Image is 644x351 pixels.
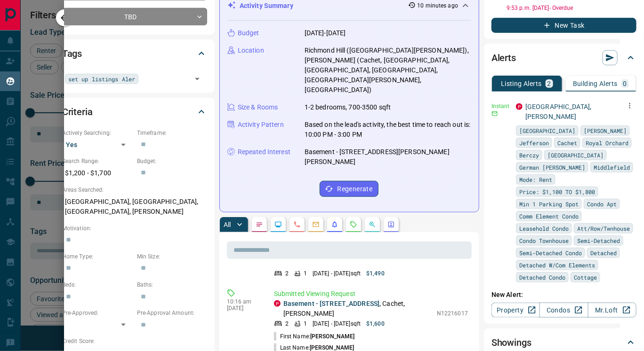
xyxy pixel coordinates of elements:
p: Min Size: [137,252,207,261]
p: Pre-Approved: [62,309,132,317]
span: Semi-Detached [577,236,620,245]
p: Basement - [STREET_ADDRESS][PERSON_NAME][PERSON_NAME] [305,147,471,167]
span: German [PERSON_NAME] [519,163,585,172]
p: [GEOGRAPHIC_DATA], [GEOGRAPHIC_DATA], [GEOGRAPHIC_DATA], [PERSON_NAME] [62,194,207,219]
p: Activity Summary [240,1,293,11]
p: All [224,221,231,228]
p: 2 [285,269,289,278]
span: [PERSON_NAME] [310,344,354,351]
p: Beds: [62,281,132,289]
span: Middlefield [594,163,630,172]
p: Budget [238,28,259,38]
p: Baths: [137,281,207,289]
a: [GEOGRAPHIC_DATA], [PERSON_NAME] [525,103,591,120]
span: Mode: Rent [519,175,552,184]
p: Size & Rooms [238,102,278,112]
a: Mr.Loft [588,303,636,318]
p: 2 [547,80,551,87]
svg: Notes [256,221,263,228]
span: [PERSON_NAME] [310,333,354,340]
p: , Cachet, [PERSON_NAME] [283,299,432,319]
p: Search Range: [62,157,132,165]
span: [PERSON_NAME] [584,126,627,135]
p: 1 [304,320,307,328]
svg: Requests [350,221,357,228]
p: Activity Pattern [238,120,284,130]
h2: Criteria [62,104,93,119]
p: 1-2 bedrooms, 700-3500 sqft [305,102,391,112]
span: Detached [590,248,617,257]
p: [DATE] [227,305,260,312]
svg: Lead Browsing Activity [274,221,282,228]
span: Detached Condo [519,273,565,282]
p: First Name: [274,332,355,341]
span: Cachet [557,138,577,148]
p: Richmond Hill ([GEOGRAPHIC_DATA][PERSON_NAME]), [PERSON_NAME] (Cachet, [GEOGRAPHIC_DATA], [GEOGRA... [305,46,471,95]
svg: Email [491,110,498,117]
p: Credit Score: [62,337,207,345]
p: 0 [623,80,627,87]
p: Listing Alerts [501,80,542,87]
span: Condo Townhouse [519,236,569,245]
span: Jefferson [519,138,549,148]
p: $1,200 - $1,700 [62,165,132,181]
a: Basement - [STREET_ADDRESS] [283,300,380,307]
p: 10 minutes ago [418,1,459,10]
p: Home Type: [62,252,132,261]
p: Motivation: [62,224,207,233]
a: Property [491,303,540,318]
svg: Listing Alerts [331,221,338,228]
span: [GEOGRAPHIC_DATA] [519,126,575,135]
div: Alerts [491,47,636,69]
p: Actively Searching: [62,129,132,137]
h2: Showings [491,335,531,350]
div: TBD [62,8,207,25]
span: [GEOGRAPHIC_DATA] [547,150,604,160]
p: Instant [491,102,510,110]
p: Repeated Interest [238,147,290,157]
span: Semi-Detached Condo [519,248,582,257]
h2: Tags [62,46,82,61]
span: Min 1 Parking Spot [519,199,579,209]
span: Cottage [574,273,597,282]
span: Price: $1,100 TO $1,800 [519,187,595,196]
span: Berczy [519,150,539,160]
span: Condo Apt [587,199,617,209]
p: Building Alerts [573,80,618,87]
p: Timeframe: [137,129,207,137]
div: property.ca [274,300,281,307]
h2: Alerts [491,50,516,65]
p: 2 [285,320,289,328]
div: property.ca [516,103,523,110]
p: $1,600 [366,320,385,328]
svg: Calls [293,221,301,228]
p: $1,490 [366,269,385,278]
span: Comm Element Condo [519,211,579,221]
div: Yes [62,137,132,152]
button: Regenerate [320,181,378,197]
svg: Emails [312,221,320,228]
svg: Agent Actions [387,221,395,228]
button: Open [191,72,204,86]
button: New Task [491,18,636,33]
span: Detached W/Com Elements [519,260,595,270]
p: Areas Searched: [62,186,207,194]
p: [DATE]-[DATE] [305,28,346,38]
div: Criteria [62,101,207,123]
p: Submitted Viewing Request [274,289,468,299]
p: 9:53 p.m. [DATE] - Overdue [507,4,636,12]
p: [DATE] - [DATE] sqft [313,320,361,328]
p: Pre-Approval Amount: [137,309,207,317]
span: Leasehold Condo [519,224,569,233]
p: Based on the lead's activity, the best time to reach out is: 10:00 PM - 3:00 PM [305,120,471,140]
a: Condos [539,303,588,318]
p: New Alert: [491,290,636,300]
div: Tags [62,42,207,65]
span: set up listings Aler [68,74,135,84]
p: Location [238,46,264,55]
span: Att/Row/Twnhouse [577,224,630,233]
svg: Opportunities [369,221,376,228]
p: N12216017 [437,309,468,318]
p: 10:16 am [227,298,260,305]
p: [DATE] - [DATE] sqft [313,269,361,278]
